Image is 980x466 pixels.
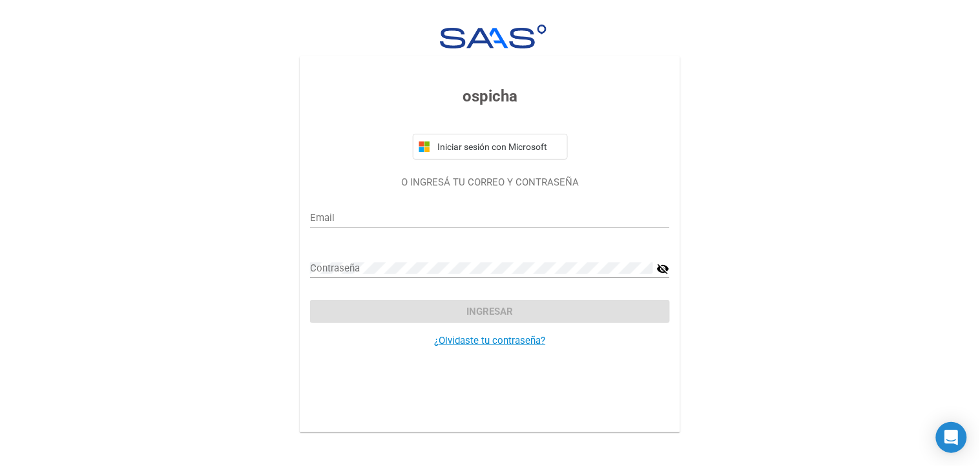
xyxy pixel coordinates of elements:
[310,175,670,190] p: O INGRESÁ TU CORREO Y CONTRASEÑA
[936,422,967,453] div: Open Intercom Messenger
[467,306,514,317] span: Ingresar
[413,134,568,160] button: Iniciar sesión con Microsoft
[310,300,670,323] button: Ingresar
[310,85,670,108] h3: ospicha
[657,261,670,277] mat-icon: visibility_off
[435,335,546,346] a: ¿Olvidaste tu contraseña?
[435,142,562,152] span: Iniciar sesión con Microsoft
